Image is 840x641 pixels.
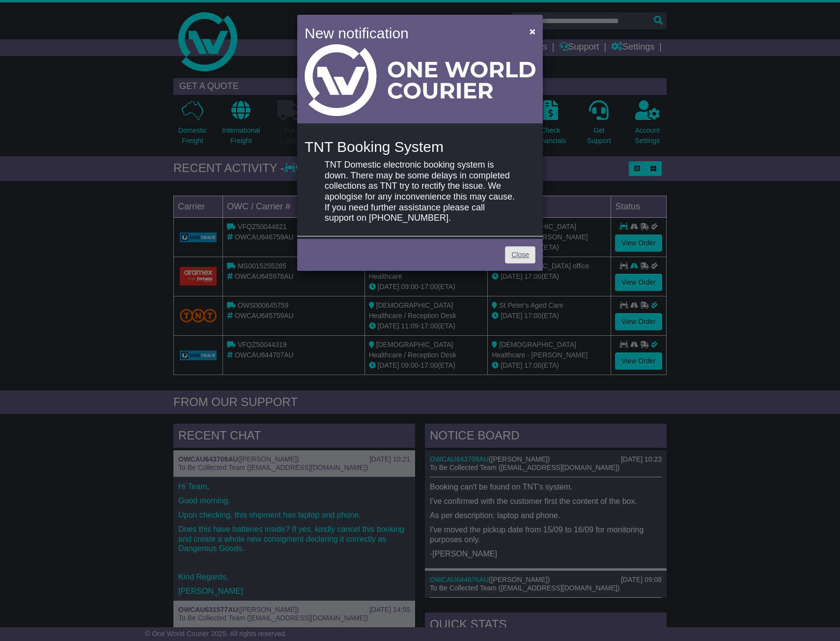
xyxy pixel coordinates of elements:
img: Light [305,44,535,116]
h4: New notification [305,22,515,44]
a: Close [505,246,535,263]
span: × [530,26,535,37]
p: TNT Domestic electronic booking system is down. There may be some delays in completed collections... [325,160,515,224]
h4: TNT Booking System [305,139,535,155]
button: Close [525,21,540,41]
